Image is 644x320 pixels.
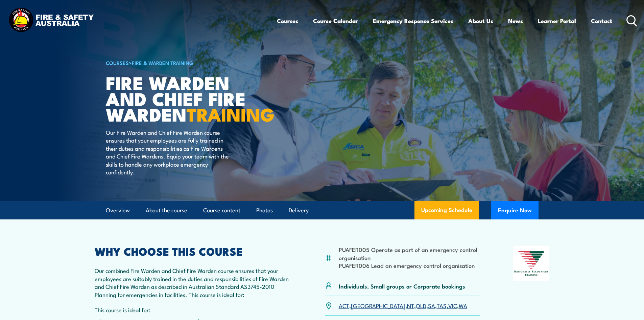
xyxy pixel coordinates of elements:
[339,301,349,310] a: ACT
[313,12,358,30] a: Course Calendar
[339,261,480,269] li: PUAFER006 Lead an emergency control organisation
[414,201,479,219] a: Upcoming Schedule
[351,301,405,310] a: [GEOGRAPHIC_DATA]
[187,100,275,128] strong: TRAINING
[591,12,612,30] a: Contact
[538,12,576,30] a: Learner Portal
[508,12,523,30] a: News
[437,301,447,310] a: TAS
[448,301,457,310] a: VIC
[106,59,273,67] h6: >
[106,59,129,66] a: COURSES
[132,59,193,66] a: Fire & Warden Training
[277,12,298,30] a: Courses
[339,246,480,261] li: PUAFER005 Operate as part of an emergency control organisation
[106,74,273,122] h1: Fire Warden and Chief Fire Warden
[95,306,292,314] p: This course is ideal for:
[407,301,414,310] a: NT
[468,12,493,30] a: About Us
[95,266,292,298] p: Our combined Fire Warden and Chief Fire Warden course ensures that your employees are suitably tr...
[106,201,130,219] a: Overview
[146,201,187,219] a: About the course
[256,201,273,219] a: Photos
[289,201,309,219] a: Delivery
[339,282,465,290] p: Individuals, Small groups or Corporate bookings
[339,302,467,310] p: , , , , , , ,
[459,301,467,310] a: WA
[95,246,292,256] h2: WHY CHOOSE THIS COURSE
[416,301,426,310] a: QLD
[203,201,240,219] a: Course content
[491,201,539,219] button: Enquire Now
[513,246,550,281] img: Nationally Recognised Training logo.
[373,12,453,30] a: Emergency Response Services
[428,301,435,310] a: SA
[106,128,229,176] p: Our Fire Warden and Chief Fire Warden course ensures that your employees are fully trained in the...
